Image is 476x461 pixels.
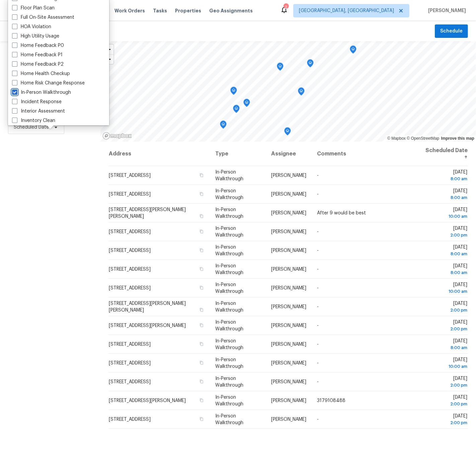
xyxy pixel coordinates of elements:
span: [DATE] [425,264,468,276]
span: [DATE] [425,170,468,182]
div: 2:00 pm [425,232,468,239]
div: Map marker [230,87,237,97]
a: Mapbox [387,136,406,141]
span: [STREET_ADDRESS] [109,286,151,290]
span: - [317,286,319,290]
span: In-Person Walkthrough [215,226,243,238]
span: In-Person Walkthrough [215,357,243,369]
span: [DATE] [425,395,468,407]
span: [PERSON_NAME] [271,267,306,272]
button: Copy Address [199,228,205,235]
div: 8:00 am [425,269,468,276]
span: - [317,342,319,347]
button: Copy Address [199,191,205,197]
span: [STREET_ADDRESS] [109,192,151,197]
label: Home Feedback P0 [12,42,64,49]
label: Home Feedback P1 [12,52,63,58]
span: In-Person Walkthrough [215,282,243,294]
button: Copy Address [199,172,205,178]
span: - [317,361,319,366]
label: Home Feedback P2 [12,61,64,68]
span: Work Orders [114,7,145,14]
span: [STREET_ADDRESS][PERSON_NAME] [109,398,186,403]
span: In-Person Walkthrough [215,414,243,425]
label: Full On-Site Assessment [12,14,74,21]
span: In-Person Walkthrough [215,376,243,388]
span: Schedule [440,27,463,36]
span: [PERSON_NAME] [271,342,306,347]
a: Improve this map [441,136,474,141]
span: [STREET_ADDRESS] [109,173,151,178]
button: Copy Address [199,397,205,403]
button: Copy Address [199,322,205,328]
span: - [317,267,319,272]
div: 10:00 am [425,363,468,370]
th: Assignee [266,142,312,166]
div: Map marker [220,121,227,131]
span: [PERSON_NAME] [271,286,306,290]
span: [STREET_ADDRESS] [109,342,151,347]
span: [DATE] [425,376,468,389]
span: [PERSON_NAME] [271,398,306,403]
span: [STREET_ADDRESS] [109,380,151,384]
div: Map marker [298,87,305,98]
label: Home Health Checkup [12,70,70,77]
label: Inventory Clean [12,117,55,124]
span: In-Person Walkthrough [215,189,243,200]
span: Scheduled Date [14,124,49,131]
span: In-Person Walkthrough [215,207,243,219]
span: [PERSON_NAME] [271,229,306,234]
div: Map marker [284,127,291,138]
span: [PERSON_NAME] [271,380,306,384]
span: [STREET_ADDRESS] [109,417,151,422]
span: [DATE] [425,226,468,239]
span: In-Person Walkthrough [215,301,243,313]
span: Geo Assignments [209,7,253,14]
span: - [317,192,319,197]
span: [PERSON_NAME] [271,173,306,178]
span: [DATE] [425,282,468,295]
button: Copy Address [199,266,205,272]
div: 10:00 am [425,213,468,220]
label: High Utility Usage [12,33,59,40]
span: [DATE] [425,301,468,314]
label: HOA Violation [12,23,51,30]
span: - [317,417,319,422]
th: Comments [312,142,419,166]
span: [STREET_ADDRESS] [109,267,151,272]
span: After 9 would be best [317,211,366,215]
span: [PERSON_NAME] [271,361,306,366]
label: Floor Plan Scan [12,5,55,11]
div: 2:00 pm [425,326,468,332]
span: Properties [175,7,201,14]
div: 8:00 am [425,251,468,257]
button: Copy Address [199,307,205,313]
span: In-Person Walkthrough [215,170,243,181]
span: [PERSON_NAME] [271,248,306,253]
span: [PERSON_NAME] [271,211,306,215]
span: [DATE] [425,189,468,201]
span: [DATE] [425,414,468,426]
div: 2:00 pm [425,307,468,314]
div: Map marker [350,46,356,56]
div: 10:00 am [425,288,468,295]
th: Scheduled Date ↑ [419,142,468,166]
span: In-Person Walkthrough [215,245,243,256]
a: Mapbox homepage [102,132,132,140]
span: [PERSON_NAME] [271,323,306,328]
span: - [317,248,319,253]
span: [PERSON_NAME] [271,305,306,309]
span: 3179108488 [317,398,345,403]
th: Address [108,142,210,166]
button: Copy Address [199,341,205,347]
span: [PERSON_NAME] [425,7,466,14]
span: In-Person Walkthrough [215,320,243,331]
button: Schedule [435,24,468,38]
span: [PERSON_NAME] [271,417,306,422]
span: [PERSON_NAME] [271,192,306,197]
button: Copy Address [199,285,205,291]
label: Home Risk Change Response [12,80,85,86]
span: [DATE] [425,207,468,220]
span: [STREET_ADDRESS][PERSON_NAME] [109,323,186,328]
span: In-Person Walkthrough [215,395,243,406]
